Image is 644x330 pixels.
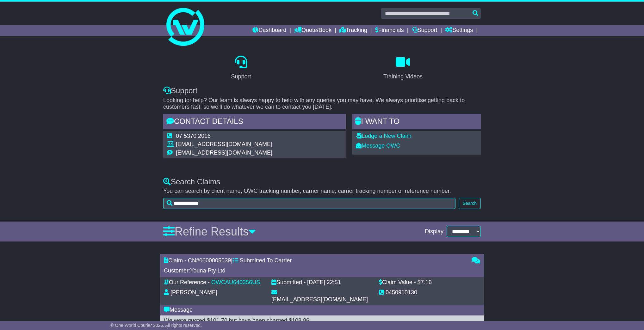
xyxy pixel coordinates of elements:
div: Message [164,307,480,314]
a: Support [227,53,255,83]
span: Submitted To Carrier [240,257,292,264]
a: Tracking [339,25,367,36]
div: Customer: [164,267,465,274]
div: 0450910130 [386,289,417,296]
div: [DATE] 22:51 [307,279,341,286]
a: OWCAU640356US [211,279,260,285]
td: [EMAIL_ADDRESS][DOMAIN_NAME] [176,141,272,150]
span: Youna Pty Ltd [190,267,225,274]
a: Refine Results [163,225,256,238]
td: [EMAIL_ADDRESS][DOMAIN_NAME] [176,150,272,156]
div: [PERSON_NAME] [170,289,217,296]
div: Submitted - [271,279,306,286]
span: 0000005039 [199,257,231,264]
a: Lodge a New Claim [356,133,411,139]
div: Search Claims [163,177,481,186]
span: Display [425,228,443,235]
div: Claim - CN# | [164,257,465,264]
a: Training Videos [379,53,427,83]
a: Support [412,25,437,36]
a: Message OWC [356,143,400,149]
div: Support [231,72,251,81]
span: © One World Courier 2025. All rights reserved. [110,323,202,328]
a: Dashboard [252,25,286,36]
div: Our Reference - [164,279,210,286]
a: Settings [445,25,473,36]
p: Looking for help? Our team is always happy to help with any queries you may have. We always prior... [163,97,481,111]
p: You can search by client name, OWC tracking number, carrier name, carrier tracking number or refe... [163,188,481,195]
div: Claim Value - [379,279,416,286]
div: Training Videos [383,72,423,81]
div: I WANT to [352,114,481,131]
a: Financials [375,25,404,36]
div: [EMAIL_ADDRESS][DOMAIN_NAME] [271,296,368,303]
button: Search [459,198,481,209]
div: Support [163,86,481,95]
a: Quote/Book [294,25,331,36]
td: 07 5370 2016 [176,133,272,141]
div: $7.16 [418,279,432,286]
div: Contact Details [163,114,346,131]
